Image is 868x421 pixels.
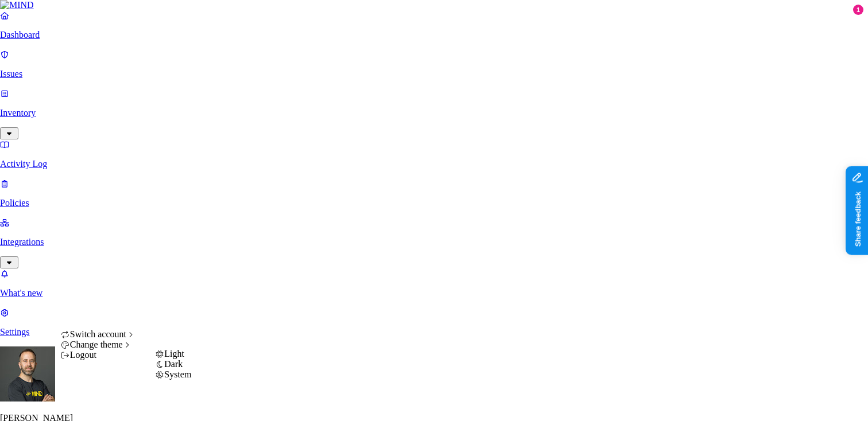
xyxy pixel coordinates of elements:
div: Logout [61,350,136,360]
span: Dark [164,359,183,369]
span: Change theme [70,340,123,349]
span: Light [164,349,184,358]
span: System [164,369,191,379]
span: Switch account [70,329,126,339]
